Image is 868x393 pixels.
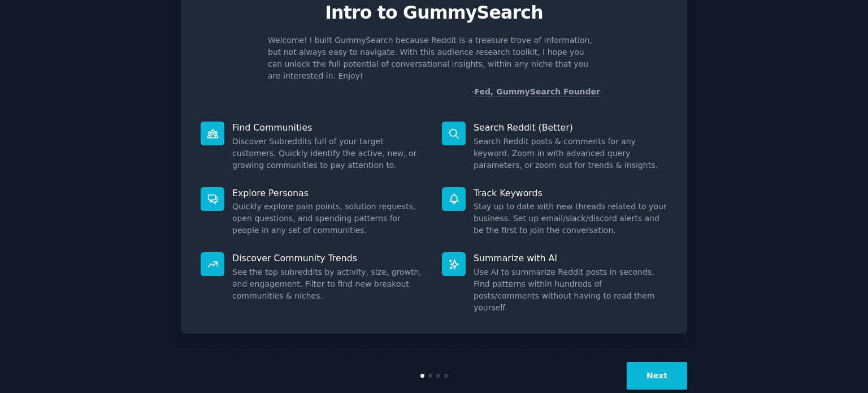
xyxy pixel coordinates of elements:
p: Welcome! I built GummySearch because Reddit is a treasure trove of information, but not always ea... [268,34,600,82]
dd: Discover Subreddits full of your target customers. Quickly identify the active, new, or growing c... [232,136,426,171]
p: Summarize with AI [474,252,667,264]
p: Explore Personas [232,187,426,199]
dd: Use AI to summarize Reddit posts in seconds. Find patterns within hundreds of posts/comments with... [474,266,667,314]
p: Search Reddit (Better) [474,122,667,133]
div: - [471,86,600,98]
dd: Search Reddit posts & comments for any keyword. Zoom in with advanced query parameters, or zoom o... [474,136,667,171]
dd: See the top subreddits by activity, size, growth, and engagement. Filter to find new breakout com... [232,266,426,302]
dd: Quickly explore pain points, solution requests, open questions, and spending patterns for people ... [232,201,426,236]
a: Fed, GummySearch Founder [474,87,600,97]
p: Track Keywords [474,187,667,199]
button: Next [627,362,687,390]
p: Find Communities [232,122,426,133]
p: Intro to GummySearch [193,3,675,23]
dd: Stay up to date with new threads related to your business. Set up email/slack/discord alerts and ... [474,201,667,236]
p: Discover Community Trends [232,252,426,264]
